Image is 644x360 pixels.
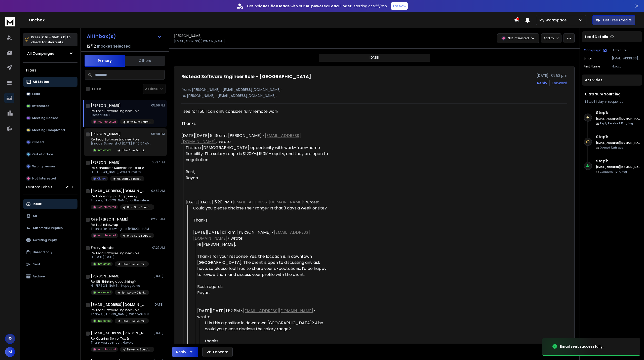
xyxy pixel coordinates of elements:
img: logo [5,17,15,26]
div: [DATE][DATE] 8:48 a.m. [PERSON_NAME] < > wrote: [181,133,328,145]
h1: [PERSON_NAME] [91,131,121,136]
h1: All Campaigns [27,51,54,56]
button: Lead [23,89,77,99]
p: Sent [33,262,40,266]
p: Interested [97,262,111,266]
p: [DATE] [153,274,165,278]
p: Re: Lead Software Engineer Role [91,308,151,312]
div: Hi [PERSON_NAME], [197,241,328,254]
p: from: [PERSON_NAME] <[EMAIL_ADDRESS][DOMAIN_NAME]> [181,87,567,92]
p: Ultra Sure Sourcing [127,205,151,209]
label: Select [92,87,102,91]
p: Inbox [33,202,42,206]
p: Get Free Credits [603,18,632,23]
p: Ultra Sure Sourcing [127,234,151,238]
button: Reply [172,347,198,357]
p: Press to check for shortcuts. [31,35,70,45]
p: Hi [DATE][DATE] [91,255,149,259]
p: [DATE] [369,56,379,60]
p: [image: Screenshot [DATE] 8.46.54 AM.png] [91,141,151,146]
button: M [5,347,15,357]
p: Re: Opening Senior Tax & [91,337,151,341]
div: [DATE][DATE] 8:11 a.m. [PERSON_NAME] < > wrote: [193,229,328,241]
p: Thank you so much, Have a [91,341,151,345]
button: All [23,211,77,221]
p: [DATE] [153,303,165,307]
div: Reply [176,349,186,354]
p: Re: Lead Software Engineer Role [91,109,151,113]
p: Lead [32,92,40,96]
div: Rayan [197,290,328,296]
strong: AI-powered Lead Finder, [306,4,353,9]
p: Re: Still thinking about hiring? [91,280,149,284]
p: Awaiting Reply [33,238,57,242]
p: Thanks, [PERSON_NAME], For this reference, I [91,198,151,202]
h6: [EMAIL_ADDRESS][DOMAIN_NAME] [596,141,640,145]
p: Thanks for following up, [PERSON_NAME]. [91,227,151,231]
p: Not Interested [32,176,56,181]
p: Get only with our starting at $22/mo [247,4,387,9]
p: US Start Up Reachout - Active Jobs [117,177,141,181]
p: Try Now [392,4,406,9]
h3: Inboxes selected [97,43,131,49]
p: Not Interested [97,120,116,124]
h1: [EMAIL_ADDRESS][DOMAIN_NAME] [91,188,146,193]
p: Ultra Sure Sourcing [122,149,146,152]
p: Opened [600,146,623,150]
p: 02:26 AM [151,217,165,221]
h6: Step 1 : [596,158,640,164]
div: [DATE][DATE] 1:52 PM < > wrote: [197,308,328,320]
h1: Onebox [29,17,514,23]
span: 12th, Aug [611,146,623,150]
p: Contacted [600,170,627,174]
p: Interested [32,104,50,108]
p: Email [584,56,592,60]
p: Lead Details [585,34,608,39]
h1: [EMAIL_ADDRESS][PERSON_NAME][DOMAIN_NAME] [91,331,146,336]
h1: All Inbox(s) [87,34,116,39]
div: thanks [205,338,328,344]
button: All Inbox(s) [83,31,166,41]
h1: [PERSON_NAME] [91,160,121,165]
div: Thanks [181,121,328,127]
button: Inbox [23,199,77,209]
div: Could you please disclose their range? Is that 3 days a week onsite? [193,205,328,211]
p: All [33,214,37,218]
button: Closed [23,137,77,147]
p: 05:56 PM [151,103,165,107]
button: Out of office [23,149,77,159]
p: Interested [97,291,111,294]
h3: Custom Labels [26,185,52,190]
p: Temporary Client Cold Email Outreach [122,291,146,295]
p: Reply Received [600,122,633,125]
button: All Status [23,77,77,87]
button: Automatic Replies [23,223,77,233]
h6: Step 1 : [596,110,640,116]
p: Re: Lead Software Engineer Role [91,137,151,141]
p: Campaign [584,48,601,52]
button: Sent [23,259,77,269]
button: Archive [23,271,77,281]
span: 13th, Aug [621,122,633,125]
button: Meeting Completed [23,125,77,135]
p: Haoxu [612,64,640,68]
div: [DATE][DATE] 5:20 PM < > wrote: [186,199,328,205]
h1: Frazy Nondo [91,245,114,250]
div: Best regards, [197,278,328,290]
button: All Campaigns [23,48,77,58]
button: Reply [537,81,547,86]
button: Forward [202,347,233,357]
span: 1 day in sequence [596,99,623,104]
a: [EMAIL_ADDRESS][DOMAIN_NAME] [193,229,310,241]
button: Interested [23,101,77,111]
span: Ctrl + Shift + k [41,34,66,40]
p: Meeting Completed [32,128,65,132]
div: Thanks [193,217,328,223]
button: Get Free Credits [592,15,635,25]
div: Hi is this a position in downtown [GEOGRAPHIC_DATA]? Also could you please disclose the salary ra... [205,320,328,344]
div: Activities [582,75,642,86]
span: 12 / 12 [87,43,96,49]
p: Ultra Sure Sourcing [127,120,151,124]
p: Ultra Sure Sourcing [612,48,640,52]
p: 05:37 PM [152,160,165,164]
